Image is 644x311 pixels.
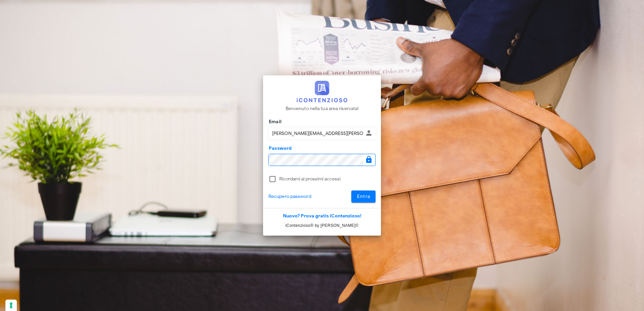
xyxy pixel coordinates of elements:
[268,193,311,200] a: Recupero password
[286,105,359,112] p: Benvenuto nella tua area riservata!
[5,300,17,311] button: Le tue preferenze relative al consenso per le tecnologie di tracciamento
[269,128,363,139] input: Inserisci il tuo indirizzo email
[267,118,282,125] label: Email
[267,145,292,152] label: Password
[279,176,376,182] label: Ricordami ai prossimi accessi
[351,191,376,203] button: Entra
[283,213,361,219] a: Nuovo? Prova gratis iContenzioso!
[357,194,371,199] span: Entra
[263,222,381,229] p: iContenzioso® by [PERSON_NAME]©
